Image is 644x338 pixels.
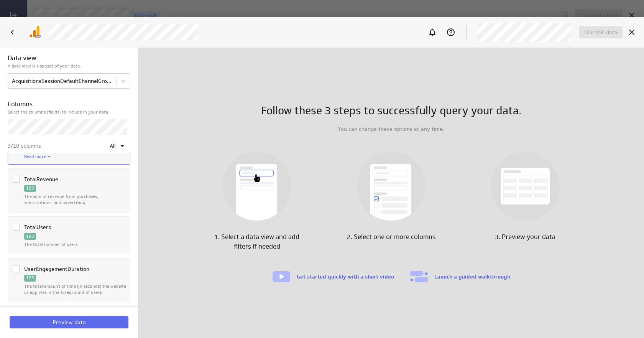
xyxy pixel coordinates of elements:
[347,232,435,242] h3: 2. Select one or more columns
[625,26,638,39] div: Cancel
[24,233,36,240] p: Numeric format
[8,99,130,109] h3: Columns
[261,103,521,119] h1: Follow these 3 steps to successfully query your data.
[491,152,560,221] img: 3. Preview your data
[209,232,305,251] h3: 1. Select a data view and add filters if needed
[24,241,79,247] span: The total number of users.
[24,153,52,160] div: Read more
[24,218,53,233] p: TotalUsers
[10,218,126,249] div: Column TotalUsers
[8,63,130,69] p: A data view is a subset of your data.
[356,152,426,221] img: 2. Select one or more columns
[584,29,618,36] span: Use this data
[24,283,126,289] span: The total amount of time (in seconds) the website
[272,270,291,283] img: watch-video.svg
[409,270,429,283] img: launch-guide.svg
[53,319,86,326] span: Preview data
[8,109,130,115] p: Select the columns (fields) to include in your data.
[434,273,510,280] a: Launch a guided walkthrough
[495,232,555,242] h3: 3. Preview your data
[28,25,41,38] img: image8173474340458021267.png
[24,185,36,192] p: Numeric format
[10,170,126,208] div: Column TotalRevenue
[6,26,19,39] div: Back
[8,142,41,150] p: 3/10 columns
[426,26,439,39] div: Notifications
[24,289,102,295] span: or app was in the foreground of users
[338,125,444,133] p: You can change these options at any time.
[12,77,113,84] div: AcquisitionsSessionDefaultChannelGroupingReport
[8,53,130,63] h3: Data view
[10,260,126,297] div: Column UserEngagementDuration
[444,26,457,39] div: Help & PowerMetrics Assistant
[24,170,60,185] p: TotalRevenue
[24,153,46,159] a: Read more
[110,142,115,149] span: All
[222,152,291,221] img: 1. Select a data view and add filters if needed
[24,193,98,199] span: The sum of revenue from purchases,
[477,23,571,42] div: Niles_Aug 12, 2025 11:12 PM (GMT), Google
[24,275,36,282] p: Numeric format
[24,260,91,275] p: UserEngagementDuration
[297,273,394,280] a: Get started quickly with a short video
[24,200,87,205] span: subscriptions, and advertising.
